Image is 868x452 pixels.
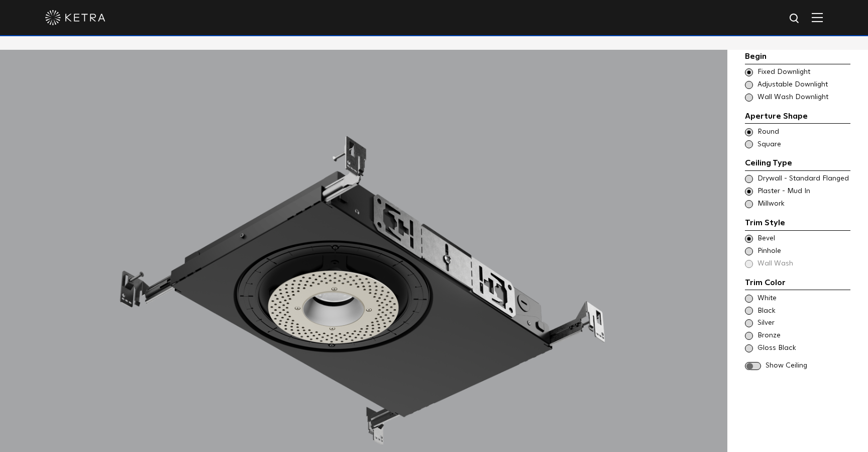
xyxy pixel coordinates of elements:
[789,13,801,25] img: search icon
[745,157,850,171] div: Ceiling Type
[757,127,849,137] span: Round
[757,80,849,90] span: Adjustable Downlight
[757,343,849,353] span: Gloss Black
[745,50,850,64] div: Begin
[757,187,849,197] span: Plaster - Mud In
[745,217,850,231] div: Trim Style
[757,331,849,341] span: Bronze
[757,318,849,328] span: Silver
[745,277,850,291] div: Trim Color
[757,234,849,244] span: Bevel
[757,246,849,256] span: Pinhole
[757,67,849,77] span: Fixed Downlight
[757,174,849,184] span: Drywall - Standard Flanged
[45,10,105,25] img: ketra-logo-2019-white
[812,13,823,22] img: Hamburger%20Nav.svg
[757,294,849,304] span: White
[757,93,849,103] span: Wall Wash Downlight
[757,306,849,316] span: Black
[757,140,849,150] span: Square
[757,199,849,209] span: Millwork
[745,110,850,124] div: Aperture Shape
[766,361,850,371] span: Show Ceiling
